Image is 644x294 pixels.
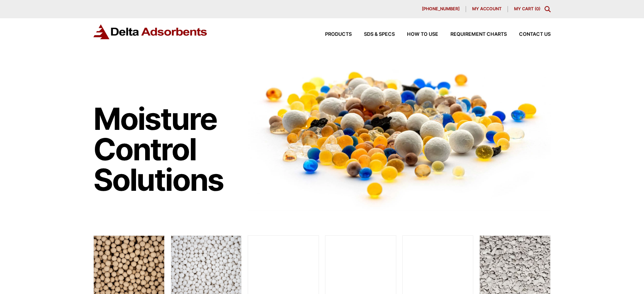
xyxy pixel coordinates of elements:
a: Requirement Charts [438,32,507,37]
a: Contact Us [507,32,551,37]
a: How to Use [395,32,438,37]
a: My account [466,6,508,12]
a: My Cart (0) [514,6,540,11]
div: Toggle Modal Content [545,6,551,12]
a: Products [313,32,352,37]
span: Products [325,32,352,37]
span: SDS & SPECS [364,32,395,37]
span: Requirement Charts [450,32,507,37]
span: How to Use [407,32,438,37]
h1: Moisture Control Solutions [93,104,240,195]
a: [PHONE_NUMBER] [416,6,466,12]
span: 0 [536,6,539,11]
span: [PHONE_NUMBER] [422,7,460,11]
img: Delta Adsorbents [93,24,208,39]
img: Image [248,58,551,211]
span: Contact Us [519,32,551,37]
a: SDS & SPECS [352,32,395,37]
span: My account [472,7,501,11]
